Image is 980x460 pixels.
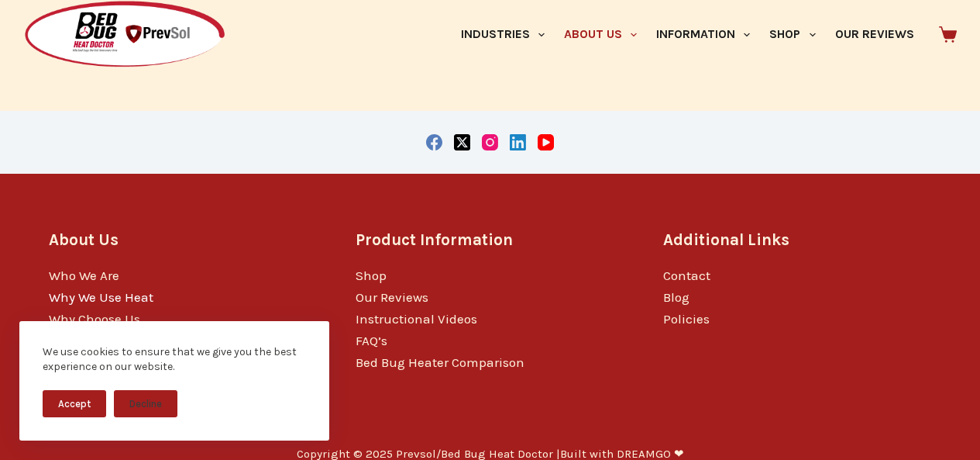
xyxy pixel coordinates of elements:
h3: Product Information [356,228,624,252]
a: X (Twitter) [454,134,470,150]
a: Who We Are [49,268,119,283]
a: Blog [663,289,689,305]
a: LinkedIn [510,134,526,150]
a: YouTube [538,134,554,150]
button: Accept [43,390,106,417]
a: Policies [663,311,710,327]
a: Shop [356,268,387,283]
a: Instructional Videos [356,311,477,327]
h3: Additional Links [663,228,931,252]
a: Our Reviews [356,289,428,305]
div: We use cookies to ensure that we give you the best experience on our website. [43,344,306,375]
a: Facebook [426,134,442,150]
button: Decline [114,390,177,417]
h3: About Us [49,228,317,252]
a: FAQ’s [356,333,387,348]
a: Contact [663,268,710,283]
a: Why Choose Us [49,311,140,327]
a: Why We Use Heat [49,289,153,305]
a: Bed Bug Heater Comparison [356,355,524,370]
a: Instagram [482,134,498,150]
